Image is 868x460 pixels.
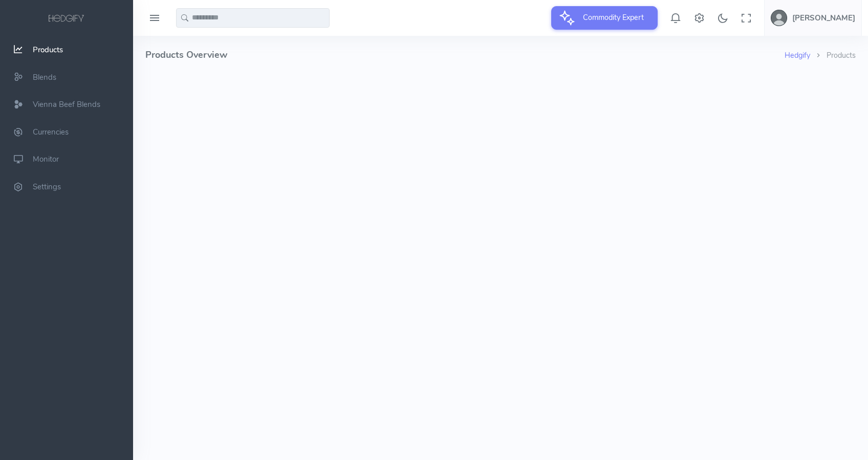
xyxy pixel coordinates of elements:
[792,14,855,22] h5: [PERSON_NAME]
[810,50,856,61] li: Products
[33,72,56,82] span: Blends
[577,6,650,29] span: Commodity Expert
[551,6,658,30] button: Commodity Expert
[47,13,86,25] img: logo
[33,99,100,109] span: Vienna Beef Blends
[145,36,785,74] h4: Products Overview
[551,12,658,23] a: Commodity Expert
[771,10,787,26] img: user-image
[33,127,69,137] span: Currencies
[33,182,61,192] span: Settings
[33,155,59,165] span: Monitor
[33,45,63,55] span: Products
[785,50,810,60] a: Hedgify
